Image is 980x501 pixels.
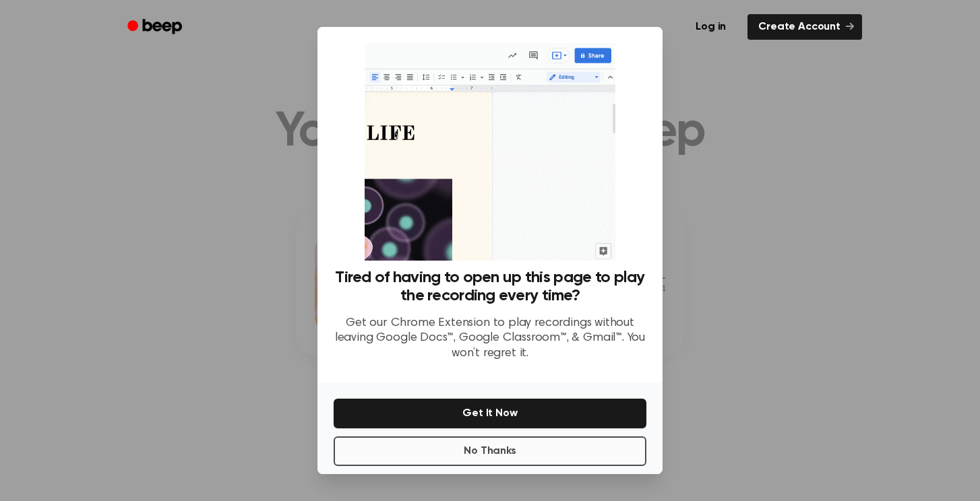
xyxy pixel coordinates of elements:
[365,43,615,261] img: Beep extension in action
[118,14,194,40] a: Beep
[682,11,739,42] a: Log in
[747,14,862,40] a: Create Account
[334,436,646,466] button: No Thanks
[334,269,646,305] h3: Tired of having to open up this page to play the recording every time?
[334,316,646,362] p: Get our Chrome Extension to play recordings without leaving Google Docs™, Google Classroom™, & Gm...
[334,399,646,428] button: Get It Now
